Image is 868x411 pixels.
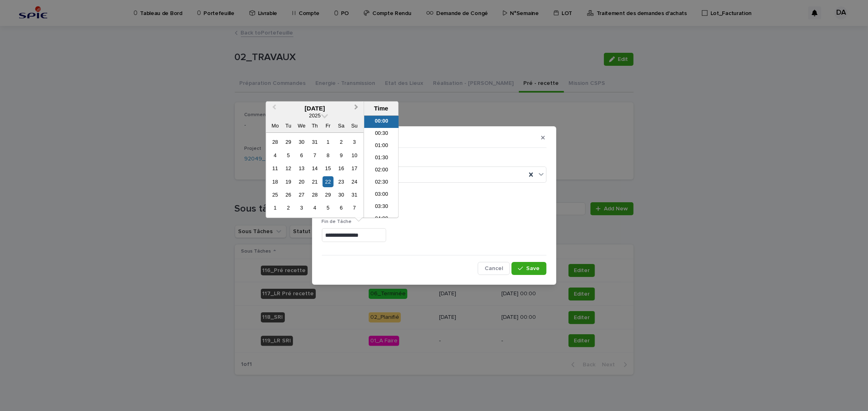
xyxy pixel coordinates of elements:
[336,163,347,174] div: Choose Saturday, 16 August 2025
[283,120,294,131] div: Tu
[364,201,399,213] li: 03:30
[309,163,320,174] div: Choose Thursday, 14 August 2025
[309,189,320,200] div: Choose Thursday, 28 August 2025
[283,189,294,200] div: Choose Tuesday, 26 August 2025
[364,177,399,189] li: 02:30
[267,102,280,115] button: Previous Month
[349,176,360,187] div: Choose Sunday, 24 August 2025
[296,136,307,147] div: Choose Wednesday, 30 July 2025
[349,202,360,213] div: Choose Sunday, 7 September 2025
[336,202,347,213] div: Choose Saturday, 6 September 2025
[309,112,320,119] span: 2025
[283,202,294,213] div: Choose Tuesday, 2 September 2025
[270,120,281,131] div: Mo
[283,150,294,161] div: Choose Tuesday, 5 August 2025
[364,152,399,164] li: 01:30
[283,136,294,147] div: Choose Tuesday, 29 July 2025
[364,116,399,128] li: 00:00
[270,136,281,147] div: Choose Monday, 28 July 2025
[364,140,399,152] li: 01:00
[349,150,360,161] div: Choose Sunday, 10 August 2025
[270,176,281,187] div: Choose Monday, 18 August 2025
[323,163,334,174] div: Choose Friday, 15 August 2025
[296,150,307,161] div: Choose Wednesday, 6 August 2025
[323,150,334,161] div: Choose Friday, 8 August 2025
[296,176,307,187] div: Choose Wednesday, 20 August 2025
[527,266,540,271] span: Save
[364,164,399,177] li: 02:00
[309,176,320,187] div: Choose Thursday, 21 August 2025
[336,136,347,147] div: Choose Saturday, 2 August 2025
[270,150,281,161] div: Choose Monday, 4 August 2025
[349,136,360,147] div: Choose Sunday, 3 August 2025
[323,120,334,131] div: Fr
[323,136,334,147] div: Choose Friday, 1 August 2025
[349,120,360,131] div: Su
[296,120,307,131] div: We
[364,128,399,140] li: 00:30
[364,213,399,225] li: 04:00
[323,176,334,187] div: Choose Friday, 22 August 2025
[351,102,364,115] button: Next Month
[478,262,510,275] button: Cancel
[364,189,399,201] li: 03:00
[266,105,364,112] div: [DATE]
[296,189,307,200] div: Choose Wednesday, 27 August 2025
[270,202,281,213] div: Choose Monday, 1 September 2025
[309,150,320,161] div: Choose Thursday, 7 August 2025
[283,163,294,174] div: Choose Tuesday, 12 August 2025
[512,262,546,275] button: Save
[336,150,347,161] div: Choose Saturday, 9 August 2025
[270,189,281,200] div: Choose Monday, 25 August 2025
[309,136,320,147] div: Choose Thursday, 31 July 2025
[336,120,347,131] div: Sa
[269,135,361,214] div: month 2025-08
[336,189,347,200] div: Choose Saturday, 30 August 2025
[296,202,307,213] div: Choose Wednesday, 3 September 2025
[270,163,281,174] div: Choose Monday, 11 August 2025
[485,266,503,271] span: Cancel
[349,189,360,200] div: Choose Sunday, 31 August 2025
[296,163,307,174] div: Choose Wednesday, 13 August 2025
[323,189,334,200] div: Choose Friday, 29 August 2025
[349,163,360,174] div: Choose Sunday, 17 August 2025
[366,105,396,112] div: Time
[323,202,334,213] div: Choose Friday, 5 September 2025
[309,202,320,213] div: Choose Thursday, 4 September 2025
[309,120,320,131] div: Th
[283,176,294,187] div: Choose Tuesday, 19 August 2025
[336,176,347,187] div: Choose Saturday, 23 August 2025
